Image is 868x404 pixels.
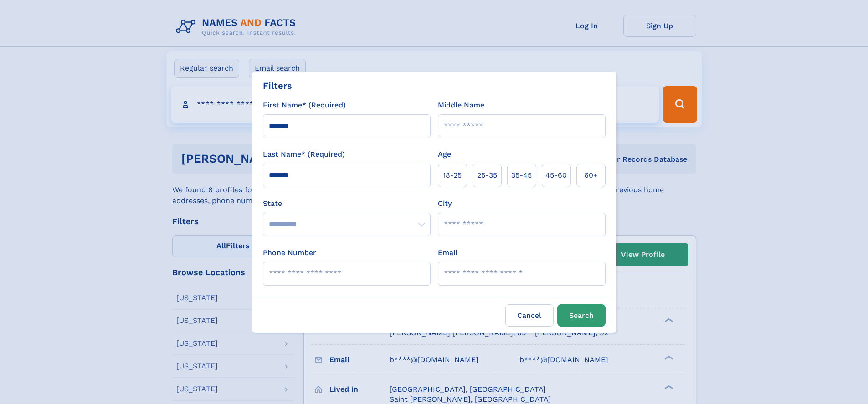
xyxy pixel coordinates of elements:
[263,149,345,160] label: Last Name* (Required)
[438,247,457,258] label: Email
[263,247,316,258] label: Phone Number
[263,79,292,92] div: Filters
[584,170,598,181] span: 60+
[263,100,346,111] label: First Name* (Required)
[438,149,451,160] label: Age
[505,304,554,327] label: Cancel
[443,170,462,181] span: 18‑25
[511,170,532,181] span: 35‑45
[545,170,567,181] span: 45‑60
[477,170,497,181] span: 25‑35
[557,304,606,327] button: Search
[263,198,431,209] label: State
[438,100,484,111] label: Middle Name
[438,198,452,209] label: City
